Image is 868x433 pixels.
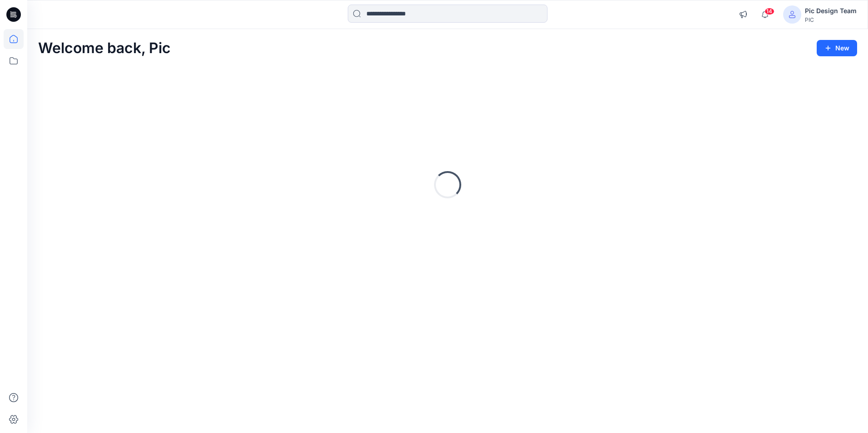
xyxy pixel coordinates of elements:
[764,8,774,15] span: 14
[38,40,171,57] h2: Welcome back, Pic
[805,16,857,23] div: PIC
[817,40,857,56] button: New
[789,11,796,18] svg: avatar
[805,5,857,16] div: Pic Design Team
